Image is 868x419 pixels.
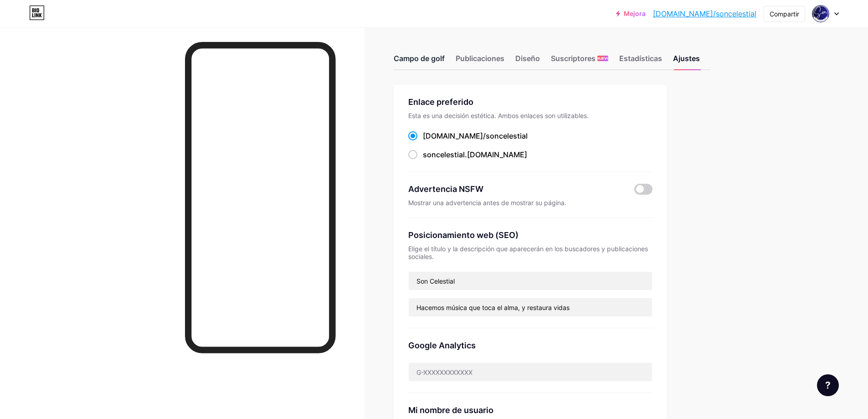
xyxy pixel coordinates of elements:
input: Título [409,272,652,290]
font: Posicionamiento web (SEO) [408,230,519,240]
font: Campo de golf [394,54,445,63]
font: Suscriptores [551,54,596,63]
font: Mostrar una advertencia antes de mostrar su página. [408,199,566,207]
a: [DOMAIN_NAME]/soncelestial [653,8,756,19]
input: G-XXXXXXXXXXXX [409,363,652,381]
font: soncelestial [423,150,465,159]
font: Elige el título y la descripción que aparecerán en los buscadores y publicaciones sociales. [408,245,648,260]
font: [DOMAIN_NAME]/soncelestial [653,9,756,18]
font: .[DOMAIN_NAME] [465,150,527,159]
font: Enlace preferido [408,97,473,107]
font: Esta es una decisión estética. Ambos enlaces son utilizables. [408,112,589,119]
font: [DOMAIN_NAME]/ [423,131,486,140]
font: Publicaciones [456,54,504,63]
font: Compartir [770,10,799,18]
font: Google Analytics [408,341,476,350]
input: Descripción (máximo 160 caracteres) [409,298,652,316]
font: Ajustes [673,54,700,63]
font: Estadísticas [619,54,662,63]
font: soncelestial [486,131,528,140]
font: Mi nombre de usuario [408,405,493,415]
font: Advertencia NSFW [408,184,483,194]
font: Mejora [624,10,646,17]
img: PATTY MORENO [812,5,829,22]
font: NUEVO [596,56,610,61]
font: Diseño [515,54,540,63]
